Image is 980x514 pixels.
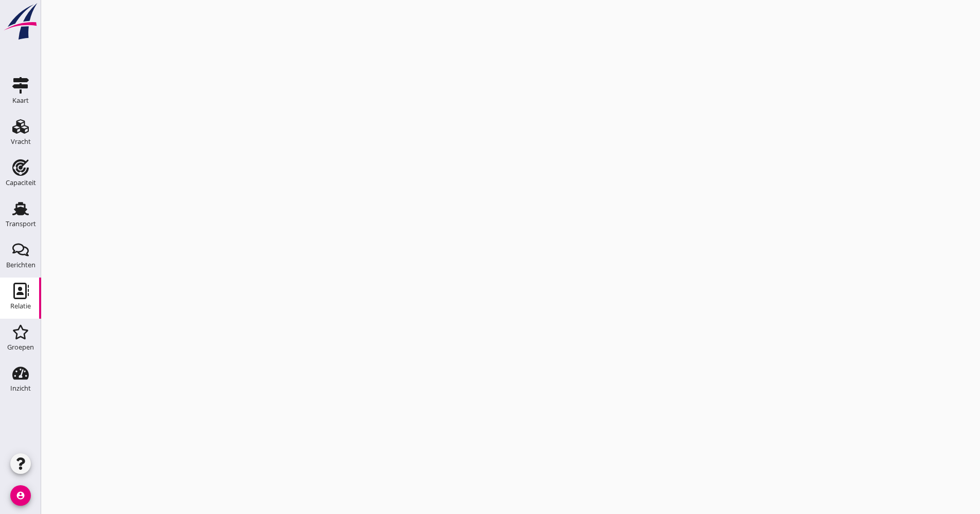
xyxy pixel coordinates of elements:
[10,385,31,392] div: Inzicht
[12,97,29,104] div: Kaart
[2,3,39,41] img: logo-small.a267ee39.svg
[11,138,31,145] div: Vracht
[10,485,31,506] i: account_circle
[10,303,31,309] div: Relatie
[6,221,36,227] div: Transport
[7,344,34,351] div: Groepen
[6,262,35,268] div: Berichten
[6,179,36,186] div: Capaciteit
